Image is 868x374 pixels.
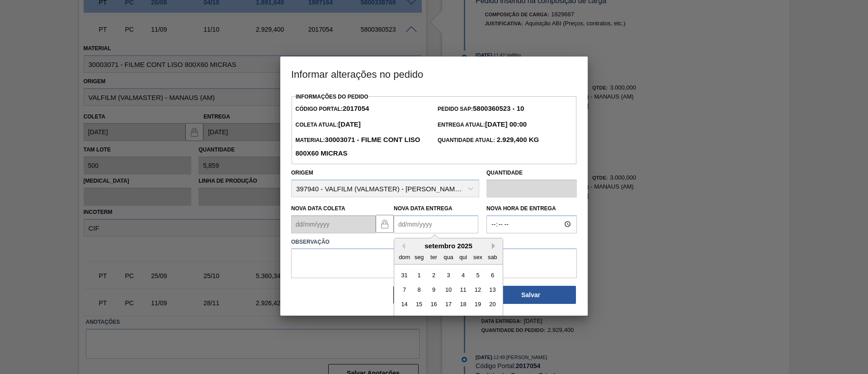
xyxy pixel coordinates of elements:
div: Choose quinta-feira, 4 de setembro de 2025 [457,269,469,281]
strong: [DATE] 00:00 [485,120,527,128]
div: sex [472,251,484,263]
div: Choose quarta-feira, 17 de setembro de 2025 [442,298,454,310]
label: Origem [291,170,313,176]
div: qui [457,251,469,263]
input: dd/mm/yyyy [291,215,376,233]
label: Observação [291,236,577,249]
span: Coleta Atual: [295,122,360,128]
div: qua [442,251,454,263]
div: Choose sexta-feira, 12 de setembro de 2025 [472,284,484,296]
div: ter [428,251,440,263]
div: Choose segunda-feira, 1 de setembro de 2025 [413,269,425,281]
button: Next Month [492,243,498,249]
div: Choose sexta-feira, 26 de setembro de 2025 [472,313,484,325]
label: Nova Data Entrega [394,205,453,212]
div: Choose terça-feira, 2 de setembro de 2025 [428,269,440,281]
strong: [DATE] [338,120,361,128]
button: Previous Month [399,243,405,249]
div: Choose domingo, 7 de setembro de 2025 [398,284,410,296]
div: month 2025-09 [397,267,500,341]
div: Choose sábado, 6 de setembro de 2025 [486,269,499,281]
div: Choose sexta-feira, 5 de setembro de 2025 [472,269,484,281]
div: Choose sábado, 20 de setembro de 2025 [486,298,499,310]
label: Informações do Pedido [296,94,368,100]
div: Choose segunda-feira, 22 de setembro de 2025 [413,313,425,325]
strong: 2017054 [343,104,369,112]
strong: 30003071 - FILME CONT LISO 800X60 MICRAS [295,136,420,157]
span: Código Portal: [295,106,369,112]
label: Nova Data Coleta [291,205,345,212]
div: sab [486,251,499,263]
div: Choose sábado, 27 de setembro de 2025 [486,313,499,325]
div: setembro 2025 [394,242,503,250]
span: Entrega Atual: [438,122,527,128]
h3: Informar alterações no pedido [280,57,588,91]
div: Choose quinta-feira, 18 de setembro de 2025 [457,298,469,310]
button: Fechar [393,286,484,304]
div: Choose terça-feira, 16 de setembro de 2025 [428,298,440,310]
div: dom [398,251,410,263]
div: Choose terça-feira, 23 de setembro de 2025 [428,313,440,325]
strong: 2.929,400 KG [495,136,539,143]
div: Choose segunda-feira, 8 de setembro de 2025 [413,284,425,296]
span: Pedido SAP: [438,106,524,112]
div: Choose quarta-feira, 24 de setembro de 2025 [442,313,454,325]
strong: 5800360523 - 10 [473,104,524,112]
div: Choose quarta-feira, 3 de setembro de 2025 [442,269,454,281]
div: Choose domingo, 31 de agosto de 2025 [398,269,410,281]
div: Choose domingo, 14 de setembro de 2025 [398,298,410,310]
div: Choose sábado, 13 de setembro de 2025 [486,284,499,296]
label: Quantidade [486,170,523,176]
div: seg [413,251,425,263]
div: Choose terça-feira, 9 de setembro de 2025 [428,284,440,296]
div: Choose sexta-feira, 19 de setembro de 2025 [472,298,484,310]
div: Choose quarta-feira, 10 de setembro de 2025 [442,284,454,296]
label: Nova Hora de Entrega [486,202,577,215]
span: Material: [295,137,420,157]
div: Choose segunda-feira, 15 de setembro de 2025 [413,298,425,310]
div: Choose quinta-feira, 11 de setembro de 2025 [457,284,469,296]
div: Choose domingo, 21 de setembro de 2025 [398,313,410,325]
img: locked [379,218,390,229]
button: locked [376,215,394,233]
div: Choose quinta-feira, 25 de setembro de 2025 [457,313,469,325]
button: Salvar [486,286,576,304]
span: Quantidade Atual: [438,137,539,143]
input: dd/mm/yyyy [394,215,478,233]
